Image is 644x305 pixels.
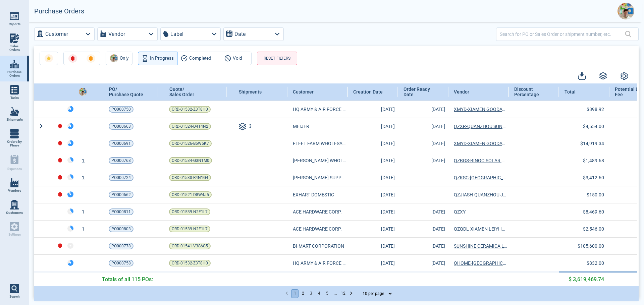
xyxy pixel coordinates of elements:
[109,123,133,130] a: PO000663
[34,27,95,41] button: Customer
[97,27,158,41] button: Vendor
[172,191,209,198] span: ORD-01521-D8W4J5
[45,29,68,39] label: Customer
[348,237,398,254] td: [DATE]
[299,289,307,298] button: Go to page 2
[109,260,133,266] a: PO000758
[10,34,19,43] img: menu_icon
[291,289,299,298] button: page 1
[454,226,507,232] a: QZQDL-XIAMEN LEIYI IMP&EXP TRADING CO.,LTD.
[587,192,604,197] span: $150.00
[233,54,242,62] span: Void
[169,106,211,113] a: ORD-01532-Z3T8H0
[82,208,85,215] a: 1
[10,96,19,100] span: Tasks
[348,152,398,169] td: [DATE]
[8,189,21,193] span: Vendors
[109,226,133,232] a: PO000803
[169,86,194,97] span: Quote/ Sales Order
[583,226,604,232] span: $2,546.00
[172,157,209,164] span: ORD-01534-G3N1M0
[169,174,211,181] a: ORD-01530-R4N1G4
[454,140,507,147] span: XMYD-XIAMEN GOODAY INDUSTRIAL CO., LTD
[10,178,19,187] img: menu_icon
[454,123,507,130] a: QZXR-QUANZHOU SUNSHINE INDUSTRIAL CO., LTD.
[109,86,143,97] span: PO/ Purchase Quote
[172,140,209,147] span: ORD-01526-B5W5K7
[82,226,85,232] a: 1
[109,243,133,249] a: PO000778
[500,29,625,39] input: Search for PO or Sales Order or shipment number, etc.
[6,118,23,122] span: Shipments
[514,86,547,98] span: Discount Percentage
[583,158,604,163] span: $1,489.68
[293,123,346,130] a: MEIJER
[189,54,211,62] span: Completed
[109,140,133,147] a: PO000691
[138,52,177,65] button: In Progress
[293,208,346,215] a: ACE HARDWARE CORP.
[454,106,507,113] a: XMYD-XIAMEN GOODAY INDUSTRIAL CO., LTD
[578,243,604,249] span: $105,600.00
[454,89,469,95] span: Vendor
[398,254,448,272] td: [DATE]
[293,140,346,147] a: FLEET FARM WHOLESALE
[10,59,19,69] img: menu_icon
[580,141,604,146] span: $14,919.34
[10,200,19,209] img: menu_icon
[111,157,131,164] span: PO000768
[172,226,208,232] span: ORD-01539-N2F1L7
[111,106,131,113] span: PO000750
[102,276,153,284] span: Totals of all 115 POs:
[172,243,208,249] span: ORD-01541-V3S6C5
[257,52,297,65] button: RESET FILTERS
[398,203,448,220] td: [DATE]
[109,208,133,215] a: PO000811
[10,11,19,21] img: menu_icon
[111,123,131,130] span: PO000663
[283,289,355,298] nav: pagination navigation
[454,157,507,164] a: QZBGS-BINGO SOLAR CO., LTD
[353,89,383,95] span: Creation Date
[169,243,211,249] a: ORD-01541-V3S6C5
[454,208,507,215] a: QZXY
[177,52,215,65] button: Completed
[109,157,133,164] a: PO000768
[169,123,211,130] a: ORD-01524-D4T4N2
[82,174,85,181] a: 1
[79,88,87,96] img: Avatar
[315,289,323,298] button: Go to page 4
[618,3,634,19] img: Avatar
[293,243,346,249] span: BI-MART CORPORATION
[120,54,128,62] span: Only
[454,174,507,181] a: QZKSC-[GEOGRAPHIC_DATA] KUISHENG CRAFT
[454,260,507,266] a: QHOME-[GEOGRAPHIC_DATA] Q-home Electronic Technology Co., Ltd.
[111,243,131,249] span: PO000778
[6,211,23,215] span: Customers
[169,191,212,198] a: ORD-01521-D8W4J5
[10,107,19,116] img: menu_icon
[587,260,604,266] span: $832.00
[172,106,208,113] span: ORD-01532-Z3T8H0
[110,54,118,62] img: Avatar
[587,107,604,112] span: $898.92
[398,101,448,118] td: [DATE]
[454,243,507,249] a: SUNSHINE CERAMICA LLC
[170,29,183,39] label: Label
[293,157,346,164] a: [PERSON_NAME] WHOLESALE
[234,29,246,39] label: Date
[293,191,346,198] span: EXHART DOMESTIC
[583,124,604,129] span: $4,554.00
[172,123,208,130] span: ORD-01524-D4T4N2
[34,7,84,15] h2: Purchase Orders
[565,89,576,95] span: Total
[5,44,23,52] span: Sales Orders
[169,260,211,266] a: ORD-01532-Z3T8H0
[348,186,398,203] td: [DATE]
[109,106,133,113] a: PO000750
[454,191,507,198] span: QZJIASH-QUANZHOU JIASHENG METAL & PLASTIC PRODUCTS CO. LTD.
